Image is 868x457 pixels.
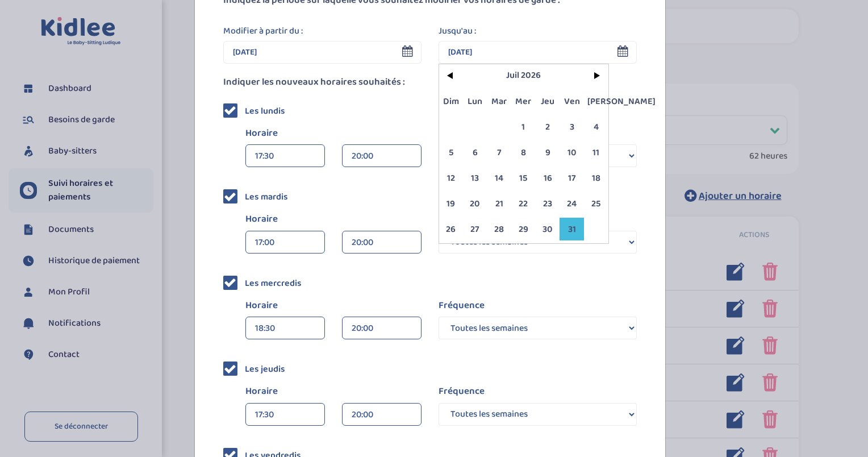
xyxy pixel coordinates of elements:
[487,218,512,240] span: 28
[463,192,487,215] span: 20
[487,90,512,113] span: Mar
[511,90,536,113] span: Mer
[584,64,608,87] span: >
[584,141,608,164] span: 11
[463,167,487,189] span: 13
[223,24,303,38] span: Modifier à partir du :
[255,404,315,426] div: 17:30
[352,145,412,168] div: 20:00
[245,276,302,290] span: Les mercredis
[536,192,560,215] span: 23
[511,167,536,189] span: 15
[255,317,315,340] div: 18:30
[439,64,464,87] span: <
[536,218,560,240] span: 30
[223,75,637,90] p: Indiquer les nouveaux horaires souhaités :
[536,167,560,189] span: 16
[560,192,584,215] span: 24
[487,141,512,164] span: 7
[255,145,315,168] div: 17:30
[536,141,560,164] span: 9
[439,218,464,240] span: 26
[511,115,536,138] span: 1
[560,218,584,240] span: 31
[245,298,422,313] label: Horaire
[439,192,464,215] span: 19
[511,218,536,240] span: 29
[352,317,412,340] div: 20:00
[463,141,487,164] span: 6
[463,218,487,240] span: 27
[560,141,584,164] span: 10
[511,192,536,215] span: 22
[352,231,412,254] div: 20:00
[584,192,608,215] span: 25
[245,190,288,204] span: Les mardis
[245,126,422,141] label: Horaire
[560,90,584,113] span: Ven
[584,90,608,113] span: [PERSON_NAME]
[255,231,315,254] div: 17:00
[560,115,584,138] span: 3
[463,64,584,87] span: Juil 2026
[584,167,608,189] span: 18
[439,384,485,399] label: Fréquence
[439,24,476,38] span: Jusqu'au :
[487,192,512,215] span: 21
[463,90,487,113] span: Lun
[439,141,464,164] span: 5
[584,115,608,138] span: 4
[245,384,422,399] label: Horaire
[439,298,485,313] label: Fréquence
[352,404,412,426] div: 20:00
[245,104,285,118] span: Les lundis
[536,115,560,138] span: 2
[511,141,536,164] span: 8
[439,90,464,113] span: Dim
[487,167,512,189] span: 14
[560,167,584,189] span: 17
[245,362,285,376] span: Les jeudis
[536,90,560,113] span: Jeu
[439,167,464,189] span: 12
[245,212,422,227] label: Horaire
